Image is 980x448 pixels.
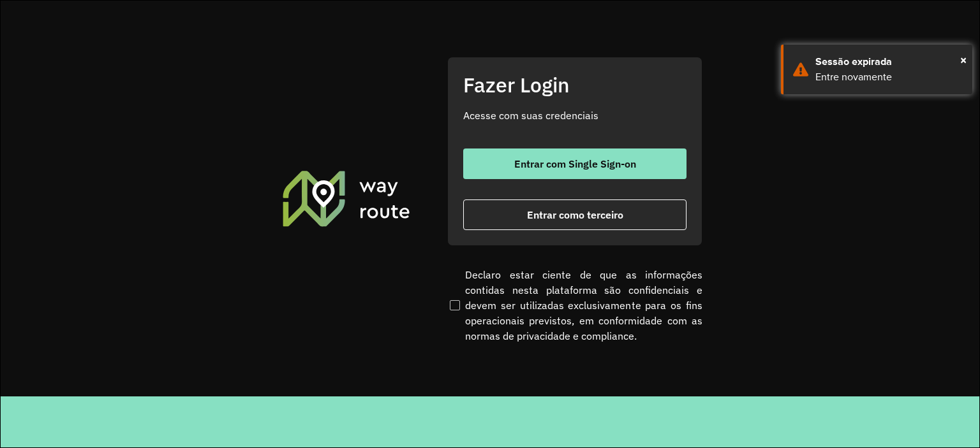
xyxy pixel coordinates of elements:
[463,148,687,179] button: button
[960,50,967,69] span: ×
[463,199,687,230] button: button
[815,54,963,69] div: Sessão expirada
[463,108,687,123] p: Acesse com suas credenciais
[815,69,963,85] div: Entre novamente
[514,159,636,169] span: Entrar com Single Sign-on
[960,50,967,69] button: Close
[281,169,412,228] img: Roteirizador AmbevTech
[463,73,687,97] h2: Fazer Login
[447,267,702,343] label: Declaro estar ciente de que as informações contidas nesta plataforma são confidenciais e devem se...
[527,210,623,220] span: Entrar como terceiro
